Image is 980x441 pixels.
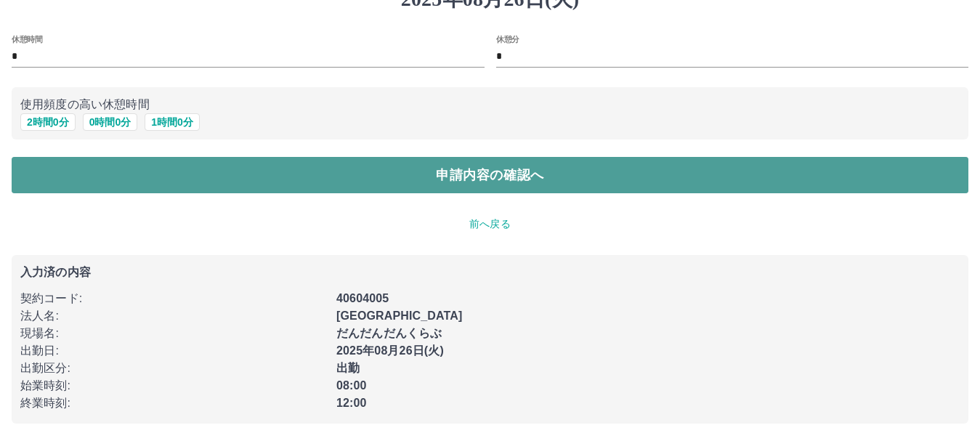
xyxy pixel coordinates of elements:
[336,397,367,409] b: 12:00
[336,327,442,339] b: だんだんだんくらぶ
[20,113,76,131] button: 2時間0分
[145,113,200,131] button: 1時間0分
[336,344,444,357] b: 2025年08月26日(火)
[20,267,960,278] p: 入力済の内容
[12,157,968,193] button: 申請内容の確認へ
[20,290,328,307] p: 契約コード :
[20,360,328,377] p: 出勤区分 :
[20,307,328,325] p: 法人名 :
[20,342,328,360] p: 出勤日 :
[336,362,360,374] b: 出勤
[336,379,367,392] b: 08:00
[496,33,519,44] label: 休憩分
[336,309,463,322] b: [GEOGRAPHIC_DATA]
[20,325,328,342] p: 現場名 :
[20,96,960,113] p: 使用頻度の高い休憩時間
[20,377,328,395] p: 始業時刻 :
[12,217,968,232] p: 前へ戻る
[20,395,328,412] p: 終業時刻 :
[12,33,42,44] label: 休憩時間
[336,292,389,304] b: 40604005
[83,113,138,131] button: 0時間0分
